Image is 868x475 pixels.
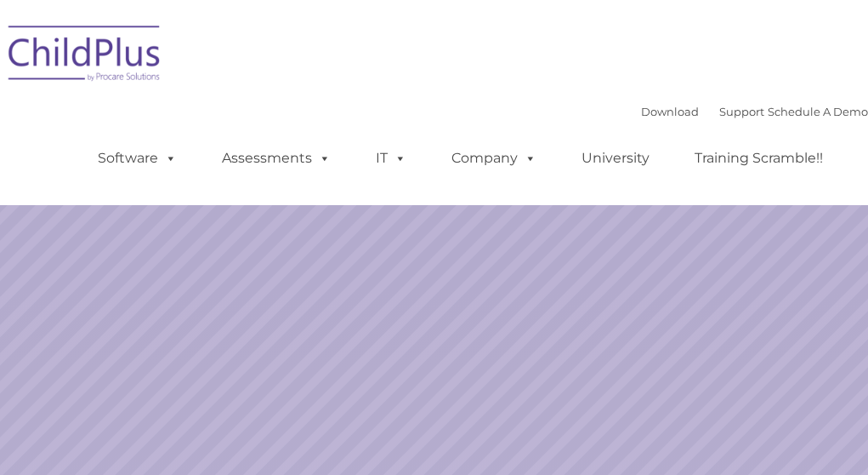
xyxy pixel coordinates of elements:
[641,105,868,118] font: |
[678,141,840,175] a: Training Scramble!!
[205,141,348,175] a: Assessments
[768,105,868,118] a: Schedule A Demo
[359,141,423,175] a: IT
[564,141,667,175] a: University
[719,105,764,118] a: Support
[641,105,699,118] a: Download
[434,141,553,175] a: Company
[81,141,194,175] a: Software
